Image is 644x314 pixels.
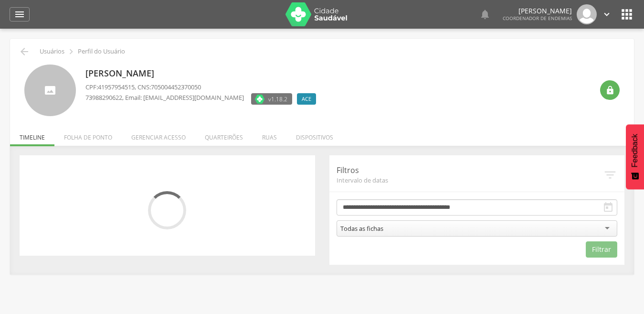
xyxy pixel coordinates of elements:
[600,80,620,100] div: Resetar senha
[85,93,122,102] span: 73988290622
[85,93,244,102] p: , Email: [EMAIL_ADDRESS][DOMAIN_NAME]
[602,9,612,20] i: 
[19,46,30,57] i: Voltar
[85,83,321,92] p: CPF: , CNS:
[253,124,286,146] li: Ruas
[603,168,617,182] i: 
[619,7,634,22] i: 
[286,124,343,146] li: Dispositivos
[195,124,253,146] li: Quarteirões
[602,202,614,213] i: 
[85,67,321,80] p: [PERSON_NAME]
[151,83,201,91] span: 705004452370050
[10,7,30,22] a: 
[631,134,639,167] span: Feedback
[586,241,617,258] button: Filtrar
[122,124,195,146] li: Gerenciar acesso
[605,86,615,95] i: 
[14,9,25,20] i: 
[503,15,572,22] span: Coordenador de Endemias
[251,93,292,105] label: Versão do aplicativo
[337,176,603,184] span: Intervalo de datas
[78,48,125,55] p: Perfil do Usuário
[66,46,76,57] i: 
[626,124,644,189] button: Feedback - Mostrar pesquisa
[302,95,311,103] span: ACE
[268,94,287,104] span: v1.18.2
[503,8,572,14] p: [PERSON_NAME]
[340,224,383,233] div: Todas as fichas
[602,4,612,24] a: 
[54,124,122,146] li: Folha de ponto
[40,48,64,55] p: Usuários
[479,9,491,20] i: 
[337,165,603,176] p: Filtros
[479,4,491,24] a: 
[98,83,135,91] span: 41957954515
